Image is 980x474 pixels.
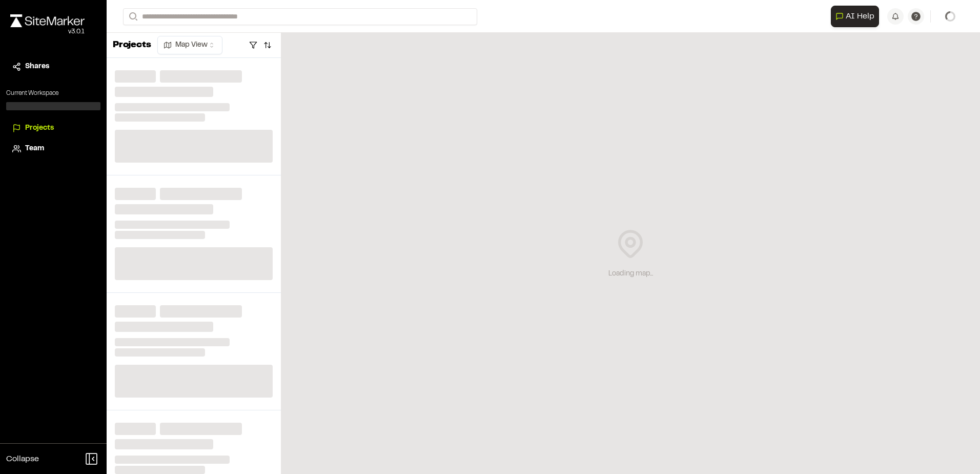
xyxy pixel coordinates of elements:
[846,10,874,23] span: AI Help
[608,268,653,280] div: Loading map...
[12,123,94,134] a: Projects
[123,8,141,25] button: Search
[10,27,85,36] div: Oh geez...please don't...
[10,14,85,27] img: rebrand.png
[6,453,39,465] span: Collapse
[831,6,883,27] div: Open AI Assistant
[831,6,879,27] button: Open AI Assistant
[25,61,49,72] span: Shares
[12,143,94,154] a: Team
[12,61,94,72] a: Shares
[113,38,151,52] p: Projects
[6,89,100,98] p: Current Workspace
[25,143,44,154] span: Team
[25,123,54,134] span: Projects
